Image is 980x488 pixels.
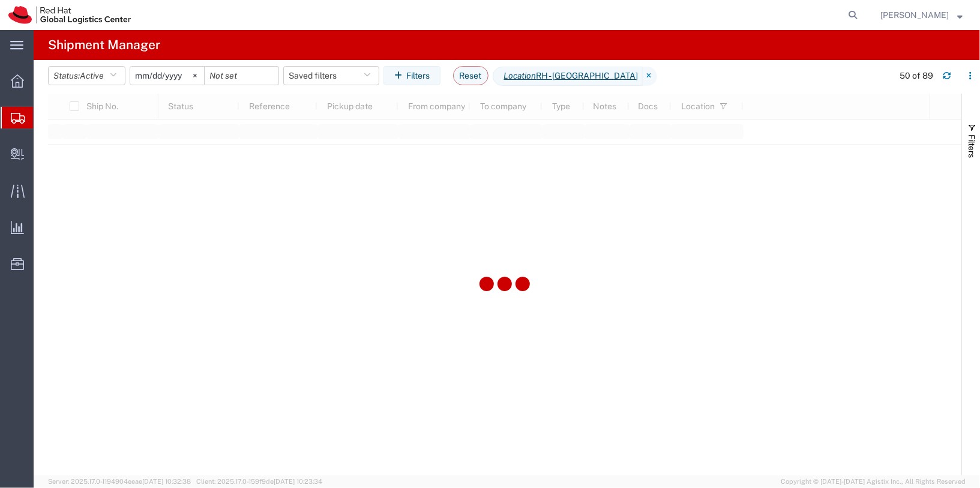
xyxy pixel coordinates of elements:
[504,70,537,82] i: Location
[142,478,191,485] span: [DATE] 10:32:38
[80,71,104,80] span: Active
[48,478,191,485] span: Server: 2025.17.0-1194904eeae
[781,477,966,487] span: Copyright © [DATE]-[DATE] Agistix Inc., All Rights Reserved
[880,8,963,22] button: [PERSON_NAME]
[130,67,204,85] input: Not set
[48,66,125,85] button: Status:Active
[283,66,379,85] button: Saved filters
[196,478,322,485] span: Client: 2025.17.0-159f9de
[493,67,643,86] span: Location RH - Singapore
[205,67,278,85] input: Not set
[880,8,949,22] span: Sally Chua
[48,30,160,60] h4: Shipment Manager
[967,134,976,158] span: Filters
[8,6,131,24] img: logo
[900,70,933,82] div: 50 of 89
[274,478,322,485] span: [DATE] 10:23:34
[383,66,440,85] button: Filters
[453,66,488,85] button: Reset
